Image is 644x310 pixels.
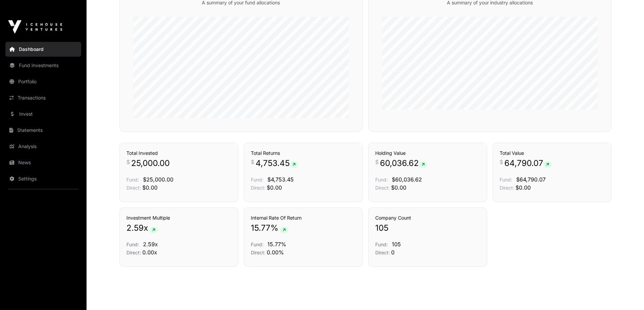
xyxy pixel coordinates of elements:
[5,155,81,170] a: News
[375,158,379,166] span: $
[144,223,148,233] span: x
[375,177,388,182] span: Fund:
[267,184,282,191] span: $0.00
[143,241,158,248] span: 2.59x
[375,223,388,233] span: 105
[391,184,406,191] span: $0.00
[126,177,139,182] span: Fund:
[251,250,265,255] span: Direct:
[251,158,254,166] span: $
[375,215,480,221] h3: Company Count
[267,249,284,256] span: 0.00%
[256,158,298,169] span: 4,753.45
[5,139,81,154] a: Analysis
[392,241,401,248] span: 105
[8,20,62,34] img: Icehouse Ventures Logo
[500,185,514,191] span: Direct:
[504,158,552,169] span: 64,790.07
[5,90,81,105] a: Transactions
[126,185,141,191] span: Direct:
[143,176,173,183] span: $25,000.00
[375,242,388,247] span: Fund:
[516,176,546,183] span: $64,790.07
[380,158,427,169] span: 60,036.62
[251,177,263,182] span: Fund:
[5,171,81,186] a: Settings
[251,215,356,221] h3: Internal Rate Of Return
[251,185,265,191] span: Direct:
[5,74,81,89] a: Portfolio
[500,158,503,166] span: $
[5,123,81,138] a: Statements
[5,58,81,73] a: Fund Investments
[142,249,157,256] span: 0.00x
[5,42,81,57] a: Dashboard
[610,278,644,310] iframe: Chat Widget
[267,241,286,248] span: 15.77%
[131,158,170,169] span: 25,000.00
[375,185,390,191] span: Direct:
[126,242,139,247] span: Fund:
[391,249,395,256] span: 0
[500,177,512,182] span: Fund:
[392,176,422,183] span: $60,036.62
[270,223,279,233] span: %
[251,223,270,233] span: 15.77
[251,242,263,247] span: Fund:
[375,150,480,157] h3: Holding Value
[375,250,390,255] span: Direct:
[126,250,141,255] span: Direct:
[267,176,294,183] span: $4,753.45
[500,150,604,157] h3: Total Value
[516,184,531,191] span: $0.00
[142,184,158,191] span: $0.00
[251,150,356,157] h3: Total Returns
[126,158,130,166] span: $
[5,107,81,121] a: Invest
[126,223,144,233] span: 2.59
[126,215,231,221] h3: Investment Multiple
[126,150,231,157] h3: Total Invested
